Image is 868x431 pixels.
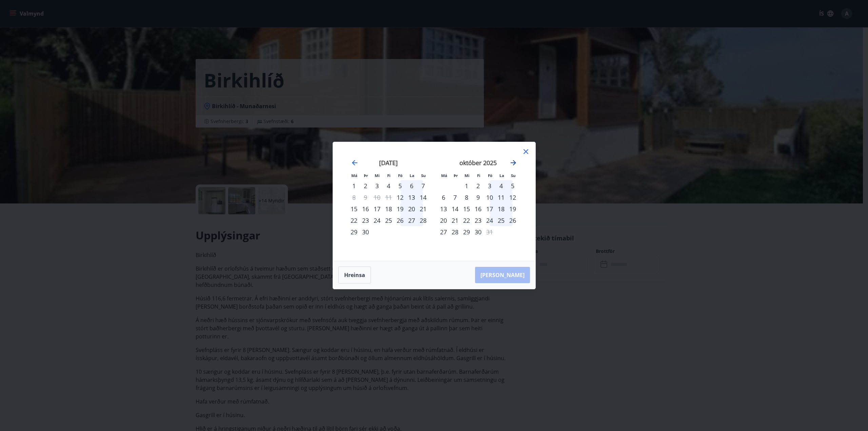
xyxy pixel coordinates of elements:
td: Choose mánudagur, 6. október 2025 as your check-in date. It’s available. [438,192,449,203]
td: Choose föstudagur, 5. september 2025 as your check-in date. It’s available. [394,180,406,192]
td: Choose miðvikudagur, 3. september 2025 as your check-in date. It’s available. [371,180,383,192]
td: Choose mánudagur, 20. október 2025 as your check-in date. It’s available. [438,215,449,226]
td: Choose miðvikudagur, 29. október 2025 as your check-in date. It’s available. [461,226,472,238]
div: 20 [406,203,417,215]
td: Choose fimmtudagur, 2. október 2025 as your check-in date. It’s available. [472,180,484,192]
td: Choose miðvikudagur, 17. september 2025 as your check-in date. It’s available. [371,203,383,215]
div: 21 [417,203,429,215]
div: 19 [394,203,406,215]
div: 18 [383,203,394,215]
small: Su [421,173,426,178]
td: Choose föstudagur, 17. október 2025 as your check-in date. It’s available. [484,203,495,215]
div: 17 [484,203,495,215]
small: La [410,173,414,178]
div: 23 [360,215,371,226]
div: 7 [449,192,461,203]
td: Choose fimmtudagur, 18. september 2025 as your check-in date. It’s available. [383,203,394,215]
td: Choose sunnudagur, 7. september 2025 as your check-in date. It’s available. [417,180,429,192]
div: 3 [371,180,383,192]
div: 4 [383,180,394,192]
div: 25 [495,215,507,226]
div: 26 [507,215,518,226]
div: Aðeins innritun í boði [394,192,406,203]
div: 29 [348,226,360,238]
div: Aðeins útritun í boði [348,192,360,203]
div: 4 [495,180,507,192]
td: Choose fimmtudagur, 25. september 2025 as your check-in date. It’s available. [383,215,394,226]
small: Fi [477,173,480,178]
div: 8 [461,192,472,203]
td: Choose þriðjudagur, 21. október 2025 as your check-in date. It’s available. [449,215,461,226]
td: Choose þriðjudagur, 30. september 2025 as your check-in date. It’s available. [360,226,371,238]
td: Choose föstudagur, 19. september 2025 as your check-in date. It’s available. [394,203,406,215]
td: Choose sunnudagur, 5. október 2025 as your check-in date. It’s available. [507,180,518,192]
div: Aðeins útritun í boði [484,226,495,238]
div: 29 [461,226,472,238]
td: Choose föstudagur, 12. september 2025 as your check-in date. It’s available. [394,192,406,203]
td: Choose laugardagur, 25. október 2025 as your check-in date. It’s available. [495,215,507,226]
button: Hreinsa [338,267,371,283]
div: 2 [360,180,371,192]
div: 15 [461,203,472,215]
td: Choose sunnudagur, 14. september 2025 as your check-in date. It’s available. [417,192,429,203]
div: 25 [383,215,394,226]
div: 30 [472,226,484,238]
div: 17 [371,203,383,215]
div: 10 [484,192,495,203]
td: Choose miðvikudagur, 15. október 2025 as your check-in date. It’s available. [461,203,472,215]
small: Fö [398,173,402,178]
div: 16 [472,203,484,215]
div: 15 [348,203,360,215]
div: 5 [394,180,406,192]
td: Choose miðvikudagur, 1. október 2025 as your check-in date. It’s available. [461,180,472,192]
div: 27 [406,215,417,226]
td: Choose þriðjudagur, 28. október 2025 as your check-in date. It’s available. [449,226,461,238]
td: Not available. miðvikudagur, 10. september 2025 [371,192,383,203]
td: Choose þriðjudagur, 16. september 2025 as your check-in date. It’s available. [360,203,371,215]
div: 30 [360,226,371,238]
small: Mi [375,173,380,178]
div: 1 [348,180,360,192]
td: Choose laugardagur, 27. september 2025 as your check-in date. It’s available. [406,215,417,226]
div: Move forward to switch to the next month. [509,159,517,167]
td: Choose miðvikudagur, 22. október 2025 as your check-in date. It’s available. [461,215,472,226]
td: Choose sunnudagur, 12. október 2025 as your check-in date. It’s available. [507,192,518,203]
td: Choose þriðjudagur, 14. október 2025 as your check-in date. It’s available. [449,203,461,215]
div: 23 [472,215,484,226]
td: Choose miðvikudagur, 24. september 2025 as your check-in date. It’s available. [371,215,383,226]
td: Choose mánudagur, 13. október 2025 as your check-in date. It’s available. [438,203,449,215]
td: Choose mánudagur, 15. september 2025 as your check-in date. It’s available. [348,203,360,215]
td: Choose mánudagur, 22. september 2025 as your check-in date. It’s available. [348,215,360,226]
td: Not available. þriðjudagur, 9. september 2025 [360,192,371,203]
td: Choose fimmtudagur, 4. september 2025 as your check-in date. It’s available. [383,180,394,192]
div: 22 [461,215,472,226]
td: Choose fimmtudagur, 9. október 2025 as your check-in date. It’s available. [472,192,484,203]
div: 6 [406,180,417,192]
div: 26 [394,215,406,226]
div: 27 [438,226,449,238]
td: Not available. mánudagur, 8. september 2025 [348,192,360,203]
div: 12 [507,192,518,203]
td: Choose föstudagur, 10. október 2025 as your check-in date. It’s available. [484,192,495,203]
div: 24 [484,215,495,226]
td: Choose fimmtudagur, 23. október 2025 as your check-in date. It’s available. [472,215,484,226]
small: Fi [387,173,391,178]
div: 22 [348,215,360,226]
td: Choose sunnudagur, 26. október 2025 as your check-in date. It’s available. [507,215,518,226]
small: Mi [465,173,470,178]
div: 13 [438,203,449,215]
td: Choose laugardagur, 20. september 2025 as your check-in date. It’s available. [406,203,417,215]
div: 14 [449,203,461,215]
div: Calendar [341,150,527,253]
div: 24 [371,215,383,226]
div: 18 [495,203,507,215]
div: 2 [472,180,484,192]
small: Þr [454,173,458,178]
small: La [499,173,504,178]
div: 13 [406,192,417,203]
strong: [DATE] [379,159,398,167]
td: Choose laugardagur, 6. september 2025 as your check-in date. It’s available. [406,180,417,192]
td: Choose föstudagur, 3. október 2025 as your check-in date. It’s available. [484,180,495,192]
td: Choose mánudagur, 29. september 2025 as your check-in date. It’s available. [348,226,360,238]
td: Choose laugardagur, 18. október 2025 as your check-in date. It’s available. [495,203,507,215]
